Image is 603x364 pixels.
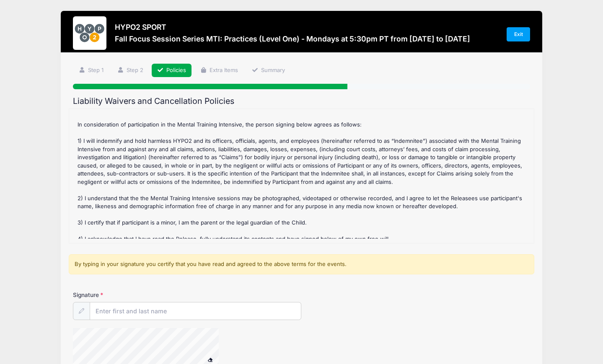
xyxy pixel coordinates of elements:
[111,64,149,77] a: Step 2
[246,64,290,77] a: Summary
[73,113,529,239] div: : 50% of the registration fee is refundable 30 days from the start date. Otherwise, 100% non-refu...
[69,254,534,274] div: By typing in your signature you certify that you have read and agreed to the above terms for the ...
[194,64,243,77] a: Extra Items
[73,64,109,77] a: Step 1
[90,302,301,320] input: Enter first and last name
[73,96,530,106] h2: Liability Waivers and Cancellation Policies
[507,27,530,41] a: Exit
[73,291,187,299] label: Signature
[152,64,192,77] a: Policies
[115,23,470,31] h3: HYPO2 SPORT
[115,34,470,43] h3: Fall Focus Session Series MTI: Practices (Level One) - Mondays at 5:30pm PT from [DATE] to [DATE]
